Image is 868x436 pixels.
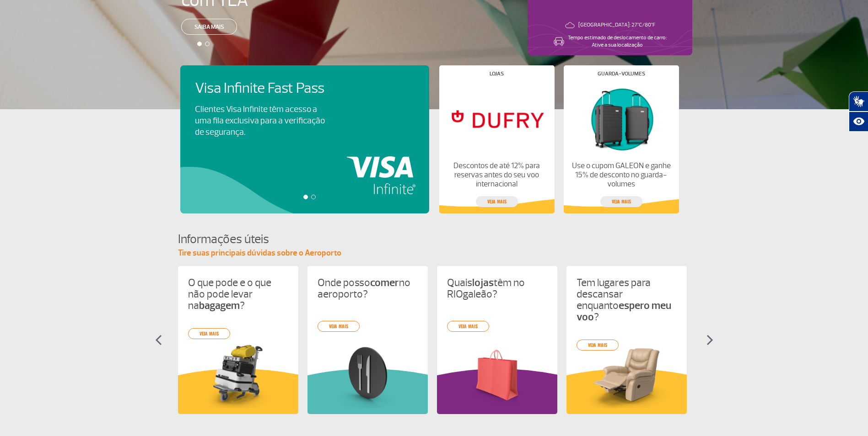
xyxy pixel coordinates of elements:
[577,343,677,408] img: card%20informa%C3%A7%C3%B5es%204.png
[577,299,671,324] strong: espero meu voo
[577,277,677,323] p: Tem lugares para descansar enquanto ?
[849,91,868,132] div: Plugin de acessibilidade da Hand Talk.
[476,196,518,207] a: veja mais
[571,161,671,189] p: Use o cupom GALEON e ganhe 15% de desconto no guarda-volumes
[447,321,489,332] a: veja mais
[181,19,237,35] a: Saiba mais
[577,340,619,351] a: veja mais
[578,21,655,29] p: [GEOGRAPHIC_DATA]: 27°C/80°F
[155,335,162,346] img: seta-esquerda
[188,277,288,311] p: O que pode e o que não pode levar na ?
[472,276,494,289] strong: lojas
[318,277,418,300] p: Onde posso no aeroporto?
[178,248,690,259] p: Tire suas principais dúvidas sobre o Aeroporto
[568,34,667,49] p: Tempo estimado de deslocamento de carro: Ative a sua localização
[318,321,360,332] a: veja mais
[188,343,288,408] img: card%20informa%C3%A7%C3%B5es%201.png
[307,369,428,414] img: verdeInformacoesUteis.svg
[178,369,298,414] img: amareloInformacoesUteis.svg
[318,343,418,408] img: card%20informa%C3%A7%C3%B5es%208.png
[600,196,642,207] a: veja mais
[447,343,547,408] img: card%20informa%C3%A7%C3%B5es%206.png
[849,91,868,112] button: Abrir tradutor de língua de sinais.
[447,277,547,300] p: Quais têm no RIOgaleão?
[706,335,713,346] img: seta-direita
[490,71,504,76] h4: Lojas
[437,369,557,414] img: roxoInformacoesUteis.svg
[566,369,687,414] img: amareloInformacoesUteis.svg
[195,80,415,138] a: Visa Infinite Fast PassClientes Visa Infinite têm acesso a uma fila exclusiva para a verificação ...
[195,80,340,97] h4: Visa Infinite Fast Pass
[199,299,240,312] strong: bagagem
[598,71,645,76] h4: Guarda-volumes
[370,276,399,289] strong: comer
[188,328,230,339] a: veja mais
[195,104,325,138] p: Clientes Visa Infinite têm acesso a uma fila exclusiva para a verificação de segurança.
[571,84,671,154] img: Guarda-volumes
[447,161,546,189] p: Descontos de até 12% para reservas antes do seu voo internacional
[849,112,868,132] button: Abrir recursos assistivos.
[178,231,690,248] h4: Informações úteis
[447,84,546,154] img: Lojas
